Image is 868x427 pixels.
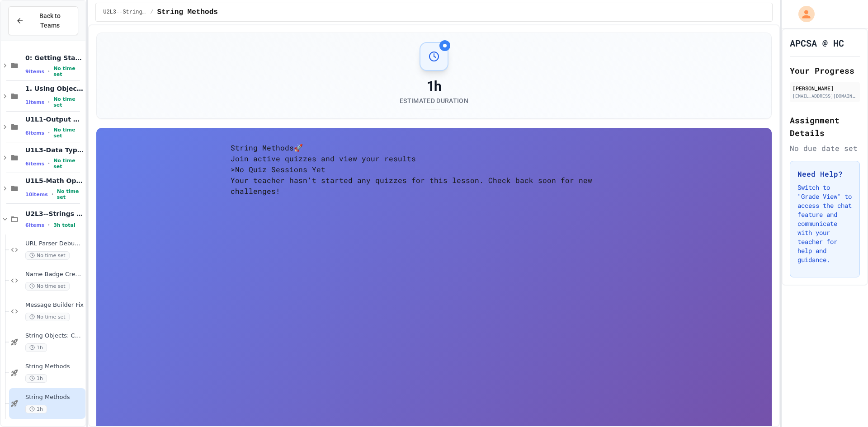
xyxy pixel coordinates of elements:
span: 10 items [25,192,48,197]
h2: Your Progress [790,64,860,77]
span: No time set [53,127,84,139]
span: Back to Teams [29,11,71,30]
span: 1h [25,374,47,383]
span: 1h [25,405,47,413]
div: [PERSON_NAME] [793,84,857,92]
span: No time set [53,158,84,169]
span: U2L3--Strings Practice [103,9,146,16]
span: U1L1-Output Exercises [25,115,84,123]
span: U2L3--Strings Practice [25,210,84,218]
span: 1 items [25,99,44,105]
span: 6 items [25,161,44,167]
p: Switch to "Grade View" to access the chat feature and communicate with your teacher for help and ... [797,183,852,264]
span: U1L5-Math Operations [25,177,84,185]
div: Estimated Duration [400,96,468,105]
span: 6 items [25,130,44,136]
span: No time set [57,188,84,200]
div: 1h [400,78,468,94]
button: Back to Teams [8,6,78,35]
div: No due date set [790,143,860,154]
span: String Methods [25,363,84,371]
span: String Methods [25,394,84,401]
h2: Assignment Details [790,114,860,139]
span: • [48,221,50,229]
h3: Need Help? [797,169,852,179]
span: • [48,160,50,167]
span: No time set [53,96,84,108]
span: String Methods [157,7,217,18]
span: • [48,68,50,75]
span: 3h total [53,222,75,228]
span: 6 items [25,222,44,228]
span: 0: Getting Started [25,54,84,62]
span: 1h [25,343,47,352]
span: No time set [25,313,70,321]
h5: > No Quiz Sessions Yet [231,164,637,175]
p: Your teacher hasn't started any quizzes for this lesson. Check back soon for new challenges! [231,175,637,197]
span: / [150,9,153,16]
div: My Account [789,4,817,24]
h1: APCSA @ HC [790,37,844,49]
span: No time set [25,251,70,260]
span: • [48,129,50,136]
span: • [48,99,50,106]
h4: String Methods 🚀 [231,142,637,153]
span: U1L3-Data Types [25,146,84,154]
span: No time set [53,66,84,77]
span: • [52,191,53,198]
span: 1. Using Objects and Methods [25,84,84,93]
span: Name Badge Creator [25,271,84,278]
span: Message Builder Fix [25,301,84,309]
span: No time set [25,282,70,291]
span: URL Parser Debugger [25,240,84,248]
div: [EMAIL_ADDRESS][DOMAIN_NAME] [793,93,857,99]
p: Join active quizzes and view your results [231,153,637,164]
span: String Objects: Concatenation, Literals, and More [25,332,84,340]
span: 9 items [25,69,44,75]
